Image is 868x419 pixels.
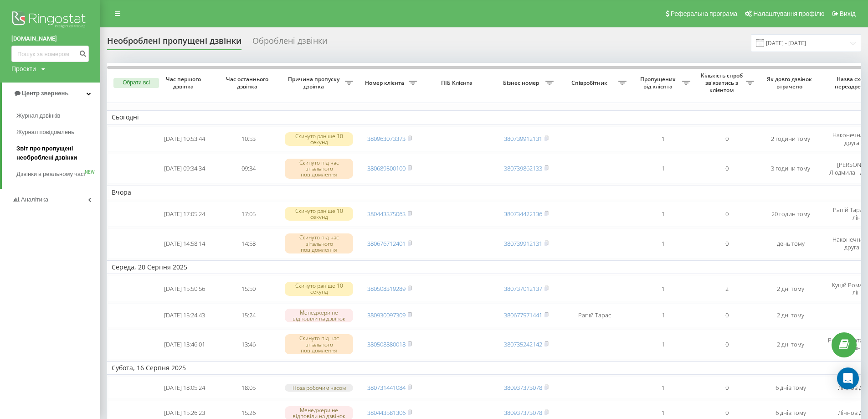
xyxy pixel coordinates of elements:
[753,10,824,17] span: Налаштування профілю
[153,377,216,399] td: [DATE] 18:05:24
[367,340,406,348] a: 380508880018
[285,233,353,253] div: Скинуто під час вітального повідомлення
[759,126,822,152] td: 2 години тому
[563,79,618,87] span: Співробітник
[362,79,409,87] span: Номер клієнта
[16,111,60,120] span: Журнал дзвінків
[695,228,759,259] td: 0
[759,154,822,184] td: 3 години тому
[224,76,273,90] span: Час останнього дзвінка
[153,201,216,227] td: [DATE] 17:05:24
[153,228,216,259] td: [DATE] 14:58:14
[113,78,159,88] button: Обрати всі
[759,303,822,327] td: 2 дні тому
[285,76,345,90] span: Причина пропуску дзвінка
[216,329,280,359] td: 13:46
[285,207,353,221] div: Скинуто раніше 10 секунд
[11,46,89,62] input: Пошук за номером
[367,164,406,172] a: 380689500100
[840,10,856,17] span: Вихід
[636,76,682,90] span: Пропущених від клієнта
[153,303,216,327] td: [DATE] 15:24:43
[16,144,96,162] span: Звіт про пропущені необроблені дзвінки
[695,126,759,152] td: 0
[695,201,759,227] td: 0
[837,367,859,389] div: Open Intercom Messenger
[16,166,100,182] a: Дзвінки в реальному часіNEW
[695,276,759,301] td: 2
[2,83,100,104] a: Центр звернень
[759,201,822,227] td: 20 годин тому
[285,159,353,179] div: Скинуто під час вітального повідомлення
[699,72,746,93] span: Кількість спроб зв'язатись з клієнтом
[11,34,89,43] a: [DOMAIN_NAME]
[631,201,695,227] td: 1
[695,303,759,327] td: 0
[759,228,822,259] td: день тому
[504,311,542,319] a: 380677571441
[285,384,353,392] div: Поза робочим часом
[216,201,280,227] td: 17:05
[216,303,280,327] td: 15:24
[558,303,631,327] td: Рапій Тарас
[504,239,542,248] a: 380739912131
[504,210,542,218] a: 380734422136
[695,377,759,399] td: 0
[216,228,280,259] td: 14:58
[153,276,216,301] td: [DATE] 15:50:56
[631,377,695,399] td: 1
[285,334,353,354] div: Скинуто під час вітального повідомлення
[631,303,695,327] td: 1
[631,329,695,359] td: 1
[367,239,406,248] a: 380676712401
[504,409,542,417] a: 380937373078
[759,276,822,301] td: 2 дні тому
[367,134,406,143] a: 380963073373
[504,383,542,392] a: 380937373078
[107,36,241,50] div: Необроблені пропущені дзвінки
[216,377,280,399] td: 18:05
[504,340,542,348] a: 380735242142
[285,309,353,322] div: Менеджери не відповіли на дзвінок
[504,285,542,293] a: 380737012137
[631,276,695,301] td: 1
[766,76,815,90] span: Як довго дзвінок втрачено
[252,36,327,50] div: Оброблені дзвінки
[16,170,85,179] span: Дзвінки в реальному часі
[285,132,353,146] div: Скинуто раніше 10 секунд
[16,108,100,124] a: Журнал дзвінків
[153,329,216,359] td: [DATE] 13:46:01
[759,377,822,399] td: 6 днів тому
[631,126,695,152] td: 1
[429,79,487,87] span: ПІБ Клієнта
[367,311,406,319] a: 380930097309
[21,196,48,203] span: Аналiтика
[11,9,89,32] img: Ringostat logo
[16,140,100,166] a: Звіт про пропущені необроблені дзвінки
[631,154,695,184] td: 1
[367,383,406,392] a: 380731441084
[216,126,280,152] td: 10:53
[11,64,36,73] div: Проекти
[759,329,822,359] td: 2 дні тому
[695,329,759,359] td: 0
[160,76,209,90] span: Час першого дзвінка
[631,228,695,259] td: 1
[504,134,542,143] a: 380739912131
[285,282,353,295] div: Скинуто раніше 10 секунд
[504,164,542,172] a: 380739862133
[153,154,216,184] td: [DATE] 09:34:34
[671,10,738,17] span: Реферальна програма
[367,409,406,417] a: 380443581306
[216,276,280,301] td: 15:50
[216,154,280,184] td: 09:34
[695,154,759,184] td: 0
[153,126,216,152] td: [DATE] 10:53:44
[367,210,406,218] a: 380443375063
[499,79,545,87] span: Бізнес номер
[367,285,406,293] a: 380508319289
[22,90,68,97] span: Центр звернень
[16,124,100,140] a: Журнал повідомлень
[16,128,74,137] span: Журнал повідомлень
